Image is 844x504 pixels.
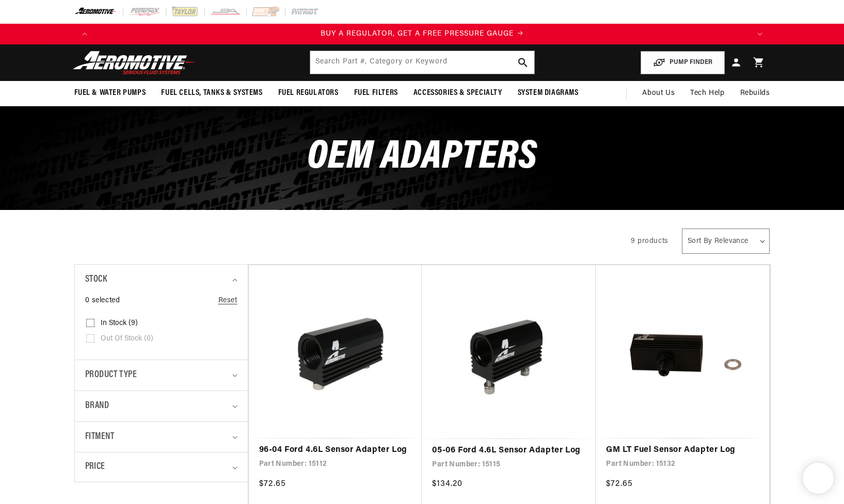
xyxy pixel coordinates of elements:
[354,88,398,99] span: Fuel Filters
[85,265,237,295] summary: Stock (0 selected)
[85,272,107,287] span: Stock
[740,88,770,99] span: Rebuilds
[406,81,510,105] summary: Accessories & Specialty
[74,88,146,99] span: Fuel & Water Pumps
[85,460,105,474] span: Price
[307,137,537,178] span: OEM Adapters
[642,89,675,97] span: About Us
[690,88,724,99] span: Tech Help
[732,81,778,106] summary: Rebuilds
[278,88,339,99] span: Fuel Regulators
[49,24,796,44] slideshow-component: Translation missing: en.sections.announcements.announcement_bar
[101,319,138,328] span: In stock (9)
[518,88,579,99] span: System Diagrams
[310,51,534,74] input: Search by Part Number, Category or Keyword
[85,295,120,306] span: 0 selected
[641,51,725,74] button: PUMP FINDER
[85,360,237,391] summary: Product type (0 selected)
[218,295,237,306] a: Reset
[85,399,109,414] span: Brand
[95,28,750,40] a: BUY A REGULATOR, GET A FREE PRESSURE GAUGE
[510,81,586,105] summary: System Diagrams
[750,24,770,44] button: Translation missing: en.sections.announcements.next_announcement
[631,237,668,245] span: 9 products
[259,444,412,457] a: 96-04 Ford 4.6L Sensor Adapter Log
[95,28,750,40] div: Announcement
[101,334,153,344] span: Out of stock (0)
[74,24,95,44] button: Translation missing: en.sections.announcements.previous_announcement
[634,81,682,106] a: About Us
[85,452,237,482] summary: Price
[153,81,270,105] summary: Fuel Cells, Tanks & Systems
[70,51,199,75] img: Aeromotive
[606,444,759,457] a: GM LT Fuel Sensor Adapter Log
[67,81,154,105] summary: Fuel & Water Pumps
[321,30,514,38] span: BUY A REGULATOR, GET A FREE PRESSURE GAUGE
[85,430,115,445] span: Fitment
[270,81,346,105] summary: Fuel Regulators
[346,81,406,105] summary: Fuel Filters
[432,444,585,458] a: 05-06 Ford 4.6L Sensor Adapter Log
[85,391,237,421] summary: Brand (0 selected)
[682,81,732,106] summary: Tech Help
[85,368,137,383] span: Product type
[413,88,502,99] span: Accessories & Specialty
[85,422,237,452] summary: Fitment (0 selected)
[95,28,750,40] div: 1 of 4
[161,88,262,99] span: Fuel Cells, Tanks & Systems
[512,51,534,74] button: search button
